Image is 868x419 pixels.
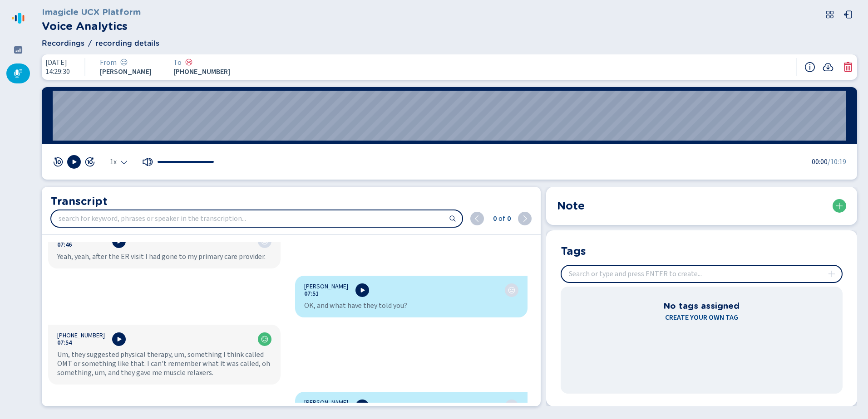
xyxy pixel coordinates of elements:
[491,213,497,224] span: 0
[261,336,268,343] div: Positive sentiment
[508,287,515,294] svg: icon-emoji-neutral
[57,339,72,346] button: 07:54
[261,336,268,343] svg: icon-emoji-smile
[6,63,30,83] div: Recordings
[173,68,230,76] span: [PHONE_NUMBER]
[53,156,64,167] svg: jump-back
[110,158,117,166] span: 1x
[508,403,515,410] div: Neutral sentiment
[14,45,23,54] svg: dashboard-filled
[521,215,528,222] svg: chevron-right
[518,212,532,225] button: next (ENTER)
[57,241,72,248] button: 07:46
[84,156,95,167] svg: jump-forward
[561,243,586,258] h2: Tags
[804,62,815,73] button: Recording information
[70,158,78,166] svg: play
[185,58,192,66] svg: icon-emoji-sad
[100,58,117,67] span: From
[115,336,123,343] svg: play
[120,58,128,67] div: Neutral sentiment
[473,215,481,222] svg: chevron-left
[57,350,271,377] div: Um, they suggested physical therapy, um, something I think called OMT or something like that. I c...
[67,155,81,169] button: Play [Hotkey: spacebar]
[843,62,853,73] button: Delete conversation
[828,156,846,167] span: /10:19
[557,198,585,214] h2: Note
[57,332,105,339] span: [PHONE_NUMBER]
[142,156,153,167] svg: volume-up-fill
[110,158,128,166] div: Select the playback speed
[359,403,366,410] svg: play
[804,62,815,73] svg: info-circle
[823,62,833,73] button: Recording download
[812,156,828,167] span: 00:00
[304,399,348,406] span: [PERSON_NAME]
[120,58,128,66] svg: icon-emoji-neutral
[95,38,159,49] span: recording details
[51,210,462,227] input: search for keyword, phrases or speaker in the transcription...
[665,312,738,323] span: Create your own tag
[359,287,366,294] svg: play
[663,299,740,312] h3: No tags assigned
[497,213,505,224] span: of
[562,266,842,282] input: Search or type and press ENTER to create...
[843,62,853,73] svg: trash-fill
[304,283,348,290] span: [PERSON_NAME]
[6,40,30,60] div: Dashboard
[304,301,518,310] div: OK, and what have they told you?
[84,156,95,167] button: skip 10 sec fwd [Hotkey: arrow-right]
[185,58,192,67] div: Negative sentiment
[45,68,70,76] span: 14:29:30
[42,18,141,34] h2: Voice Analytics
[173,58,182,67] span: To
[42,38,84,49] span: Recordings
[120,158,128,166] svg: chevron-down
[14,69,23,78] svg: mic-fill
[449,215,456,222] svg: search
[42,5,141,18] h3: Imagicle UCX Platform
[100,68,152,76] span: [PERSON_NAME]
[304,290,319,297] button: 07:51
[470,212,484,225] button: previous (shift + ENTER)
[142,156,153,167] button: Mute
[505,213,511,224] span: 0
[828,270,835,278] svg: plus
[823,62,833,73] svg: cloud-arrow-down-fill
[50,193,532,209] h2: Transcript
[843,10,853,19] svg: box-arrow-left
[57,252,271,261] div: Yeah, yeah, after the ER visit I had gone to my primary care provider.
[45,58,70,67] span: [DATE]
[53,156,64,167] button: skip 10 sec rev [Hotkey: arrow-left]
[508,403,515,410] svg: icon-emoji-neutral
[836,202,843,209] svg: plus
[508,287,515,294] div: Neutral sentiment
